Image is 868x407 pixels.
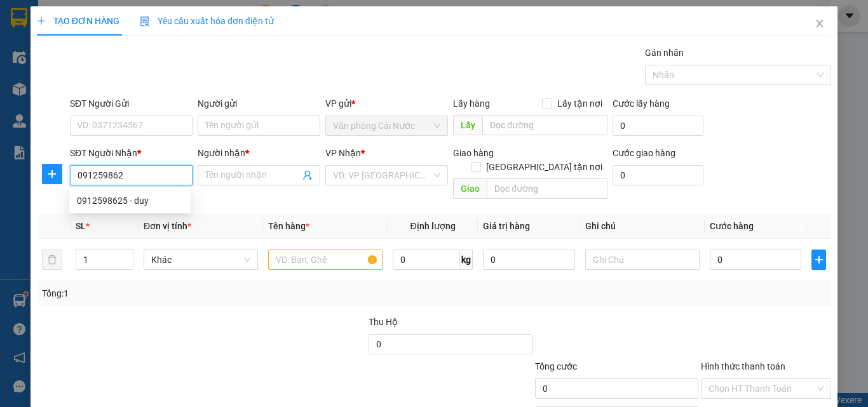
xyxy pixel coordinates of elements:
[333,116,440,135] span: Văn phòng Cái Nước
[369,317,398,327] span: Thu Hộ
[268,250,383,270] input: VD: Bàn, Ghế
[535,361,577,371] span: Tổng cước
[811,250,826,270] button: plus
[453,98,490,109] span: Lấy hàng
[43,169,62,179] span: plus
[481,160,607,174] span: [GEOGRAPHIC_DATA] tận nơi
[815,18,825,29] span: close
[482,115,607,135] input: Dọc đường
[37,16,119,26] span: TẠO ĐƠN HÀNG
[144,221,191,231] span: Đơn vị tính
[69,190,191,211] div: 0912598625 - duy
[613,165,703,185] input: Cước giao hàng
[198,97,320,110] div: Người gửi
[42,286,336,300] div: Tổng: 1
[812,255,825,265] span: plus
[37,17,46,25] span: plus
[613,98,670,109] label: Cước lấy hàng
[585,250,700,270] input: Ghi Chú
[453,148,494,158] span: Giao hàng
[453,178,487,199] span: Giao
[613,148,675,158] label: Cước giao hàng
[410,221,455,231] span: Định lượng
[645,48,684,58] label: Gán nhãn
[453,115,482,135] span: Lấy
[710,221,754,231] span: Cước hàng
[483,221,530,231] span: Giá trị hàng
[325,97,448,110] div: VP gửi
[42,250,62,270] button: delete
[77,194,183,208] div: 0912598625 - duy
[483,250,574,270] input: 0
[42,164,62,184] button: plus
[325,148,361,158] span: VP Nhận
[140,16,274,26] span: Yêu cầu xuất hóa đơn điện tử
[151,250,250,269] span: Khác
[198,146,320,160] div: Người nhận
[76,221,86,231] span: SL
[701,361,785,371] label: Hình thức thanh toán
[580,214,705,239] th: Ghi chú
[487,178,607,199] input: Dọc đường
[460,250,473,270] span: kg
[613,116,703,136] input: Cước lấy hàng
[802,6,837,42] button: Close
[70,146,193,160] div: SĐT Người Nhận
[552,97,607,110] span: Lấy tận nơi
[302,170,313,180] span: user-add
[140,17,150,27] img: icon
[70,97,193,110] div: SĐT Người Gửi
[268,221,309,231] span: Tên hàng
